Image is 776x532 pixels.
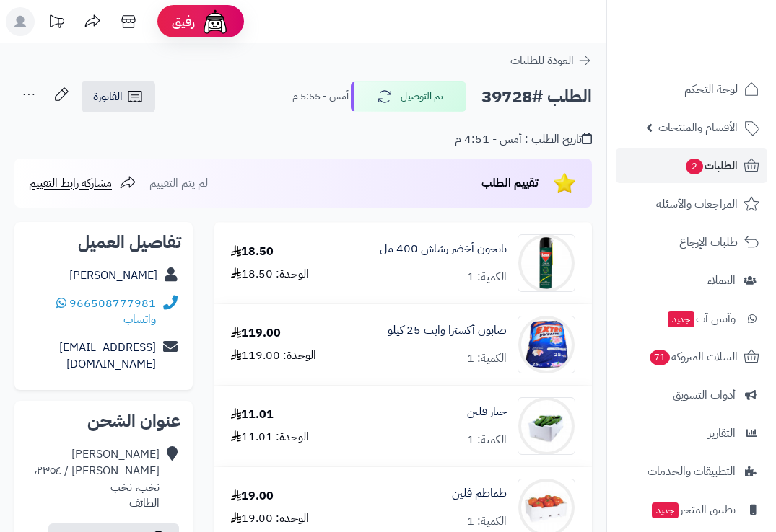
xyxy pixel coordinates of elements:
[510,52,592,69] a: العودة للطلبات
[172,13,195,30] span: رفيق
[231,244,274,260] div: 18.50
[708,423,736,443] span: التقارير
[648,347,738,367] span: السلات المتروكة
[82,81,155,112] a: الفاتورة
[69,267,157,284] a: [PERSON_NAME]
[510,52,574,69] span: العودة للطلبات
[467,404,507,420] a: خيار فلين
[201,7,230,36] img: ai-face.png
[56,295,156,329] a: واتساب
[481,174,539,192] span: تقييم الطلب
[26,412,181,430] h2: عنوان الشحن
[351,81,466,112] button: تم التوصيل
[26,234,181,251] h2: تفاصيل العميل
[231,429,309,445] div: الوحدة: 11.01
[452,485,507,502] a: طماطم فلين
[684,79,738,99] span: لوحة التحكم
[231,407,274,423] div: 11.01
[467,432,507,448] div: الكمية: 1
[29,174,136,192] a: مشاركة رابط التقييم
[38,7,74,40] a: تحديثات المنصة
[380,241,507,257] a: بايجون أخضر رشاش 400 مل
[666,309,736,329] span: وآتس آب
[34,446,160,512] div: [PERSON_NAME] [PERSON_NAME] / ٢٣٥٤، نخب، نخب الطائف
[518,316,575,373] img: 37916f706d25c452ed848ca939345c2ef28c-90x90.jpg
[679,232,738,252] span: طلبات الإرجاع
[616,454,767,489] a: التطبيقات والخدمات
[616,301,767,336] a: وآتس آبجديد
[652,502,679,518] span: جديد
[518,397,575,455] img: 21188696429364be92a0e51c751833ca4177-90x90.jpg
[149,174,208,192] span: لم يتم التقييم
[707,270,736,291] span: العملاء
[616,225,767,260] a: طلبات الإرجاع
[93,88,123,105] span: الفاتورة
[481,82,592,112] h2: الطلب #39728
[616,72,767,107] a: لوحة التحكم
[231,347,316,364] div: الوحدة: 119.00
[231,325,281,342] div: 119.00
[292,89,349,104] small: أمس - 5:55 م
[616,492,767,527] a: تطبيق المتجرجديد
[616,263,767,298] a: العملاء
[616,378,767,412] a: أدوات التسويق
[29,174,112,192] span: مشاركة رابط التقييم
[59,339,156,373] a: [EMAIL_ADDRESS][DOMAIN_NAME]
[616,148,767,183] a: الطلبات2
[467,269,507,285] div: الكمية: 1
[231,488,274,505] div: 19.00
[684,156,738,176] span: الطلبات
[650,350,670,365] span: 71
[668,311,694,327] span: جديد
[686,159,703,174] span: 2
[455,131,592,148] div: تاريخ الطلب : أمس - 4:51 م
[656,194,738,214] span: المراجعات والأسئلة
[650,500,736,520] span: تطبيق المتجر
[673,385,736,405] span: أدوات التسويق
[616,187,767,221] a: المراجعات والأسئلة
[678,40,762,71] img: logo-2.png
[518,234,575,292] img: 1664109538-71Jdj+eKDjL._AC_UL600_SR600,600_-90x90.jpg
[658,118,738,138] span: الأقسام والمنتجات
[388,322,507,339] a: صابون أكسترا وايت 25 كيلو
[231,510,309,527] div: الوحدة: 19.00
[231,266,309,283] div: الوحدة: 18.50
[467,513,507,530] div: الكمية: 1
[616,416,767,451] a: التقارير
[616,340,767,374] a: السلات المتروكة71
[467,350,507,367] div: الكمية: 1
[648,461,736,482] span: التطبيقات والخدمات
[69,295,156,312] a: 966508777981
